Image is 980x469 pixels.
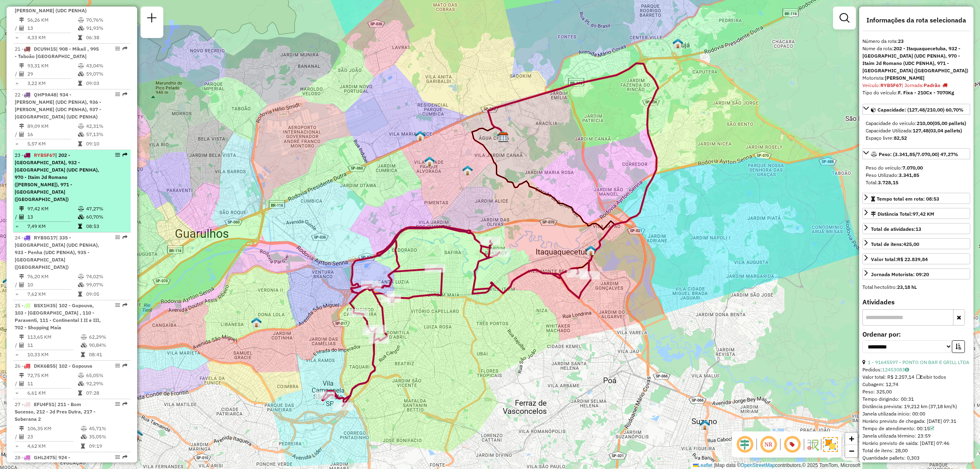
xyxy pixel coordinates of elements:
td: 97,42 KM [27,205,78,213]
td: 62,29% [89,333,127,341]
div: Número da rota: [862,38,970,45]
a: 12453083 [882,366,909,373]
img: Suzano [699,420,710,430]
td: 70,76% [86,16,127,24]
span: + [849,433,854,444]
td: 92,29% [86,380,127,388]
i: % de utilização da cubagem [78,71,84,76]
strong: 127,48 [913,127,929,134]
td: 5,57 KM [27,140,78,148]
td: 3,22 KM [27,79,78,87]
span: Total de atividades: [871,226,921,232]
i: % de utilização do peso [81,426,87,431]
strong: Padrão [924,82,940,88]
td: 65,05% [86,371,127,380]
div: Distância Total: [871,210,934,218]
a: Zoom in [845,433,857,445]
a: Nova sessão e pesquisa [144,10,160,28]
h4: Informações da rota selecionada [862,16,970,24]
td: 113,65 KM [27,333,80,341]
i: % de utilização da cubagem [81,434,87,439]
td: 4,33 KM [27,33,78,42]
strong: 3.728,15 [878,179,898,185]
i: Tempo total em rota [81,352,85,357]
td: = [15,222,19,230]
i: Total de Atividades [19,434,24,439]
td: 11 [27,341,80,349]
td: 09:19 [89,442,127,450]
td: 89,09 KM [27,122,78,130]
img: CDD Guarulhos [498,132,509,143]
i: % de utilização da cubagem [78,214,84,219]
i: Total de Atividades [19,343,24,348]
div: Nome da rota: [862,45,970,74]
div: Capacidade Utilizada: [866,127,967,134]
em: Rota exportada [122,303,127,308]
i: Tipo do veículo ou veículo exclusivo violado [942,83,947,88]
strong: R$ 22.839,84 [897,256,928,262]
div: Capacidade: (127,48/210,00) 60,70% [862,116,970,145]
button: Ordem crescente [952,340,965,353]
strong: F. Fixa - 210Cx - 7070Kg [898,89,954,96]
td: 42,31% [86,122,127,130]
div: Valor total: R$ 2.257,14 [862,373,970,381]
div: Map data © contributors,© 2025 TomTom, Microsoft [691,462,862,469]
i: Tempo total em rota [78,35,82,40]
td: = [15,442,19,450]
a: Capacidade: (127,48/210,00) 60,70% [862,104,970,115]
em: Opções [115,402,120,406]
td: / [15,380,19,388]
div: Motorista: [862,74,970,82]
td: 07:28 [86,389,127,397]
td: / [15,433,19,441]
img: UDC Vila Augusta [2,277,13,288]
em: Rota exportada [122,46,127,51]
div: Total de itens: [871,241,919,248]
i: % de utilização da cubagem [81,343,87,348]
div: Tempo de atendimento: 00:15 [862,425,970,432]
div: Pedidos: [862,366,970,373]
i: Distância Total [19,426,24,431]
em: Opções [115,363,120,368]
td: 08:53 [86,222,127,230]
td: 90,84% [89,341,127,349]
div: Valor total: [871,256,928,263]
strong: (03,04 pallets) [929,127,962,134]
i: Tempo total em rota [78,224,82,229]
img: UDC Matilde [132,430,143,440]
i: Tempo total em rota [78,292,82,297]
div: Janela utilizada término: 23:59 [862,432,970,440]
i: % de utilização do peso [81,335,87,339]
div: Horário previsto de saída: [DATE] 07:46 [862,440,970,447]
div: Total de itens: 28,00 [862,447,970,454]
span: 21 - [15,46,99,59]
td: / [15,24,19,32]
img: Fluxo de ruas [806,438,819,451]
em: Rota exportada [122,235,127,240]
td: / [15,213,19,221]
span: BSX1H35 [34,302,56,308]
em: Rota exportada [122,402,127,406]
td: / [15,130,19,138]
i: Tempo total em rota [78,391,82,395]
a: OpenStreetMap [741,462,775,468]
i: Distância Total [19,124,24,129]
i: Tempo total em rota [78,141,82,146]
span: | 211 - Bom Sucesso, 212 - Jd Pres Dutra, 217 - Soberana 2 [15,401,96,422]
i: Total de Atividades [19,381,24,386]
td: 09:03 [86,79,127,87]
i: Total de Atividades [19,282,24,287]
i: Total de Atividades [19,214,24,219]
span: 28 - [15,454,70,468]
a: Jornada Motorista: 09:20 [862,268,970,279]
em: Rota exportada [122,92,127,97]
div: Cubagem: 12,74 [862,381,970,388]
i: Distância Total [19,274,24,279]
img: Arujá [673,38,683,49]
span: 24 - [15,234,99,270]
div: Peso Utilizado: [866,172,967,179]
span: − [849,446,854,456]
td: / [15,70,19,78]
td: 106,35 KM [27,424,80,433]
td: 10,33 KM [27,351,80,359]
